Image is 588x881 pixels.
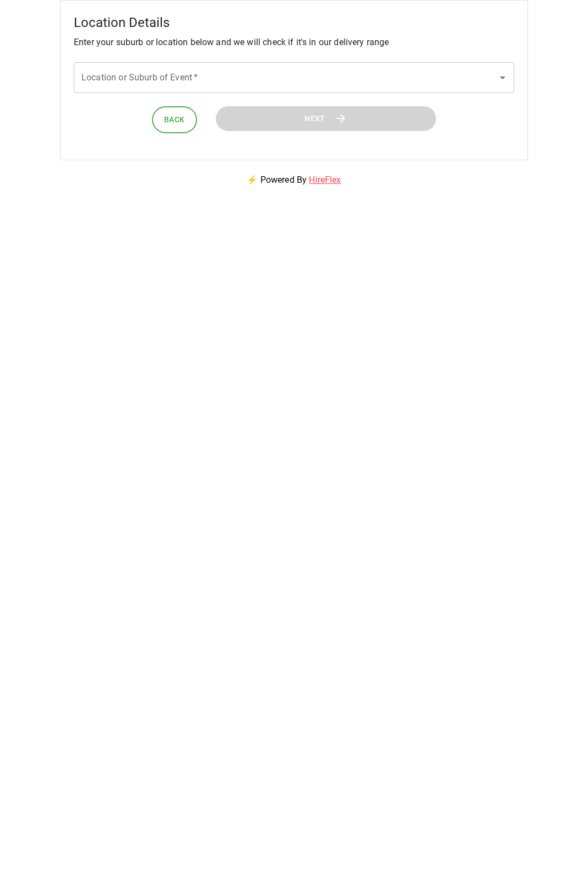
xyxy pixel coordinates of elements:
p: Enter your suburb or location below and we will check if it's in our delivery range [74,36,514,49]
button: Open [495,70,510,85]
span: Back [164,113,185,127]
p: ⚡ Powered By [233,160,354,200]
button: Next [216,106,436,131]
a: HireFlex [309,175,341,185]
h5: Location Details [74,14,514,31]
button: Back [152,106,197,133]
span: Next [304,112,325,126]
